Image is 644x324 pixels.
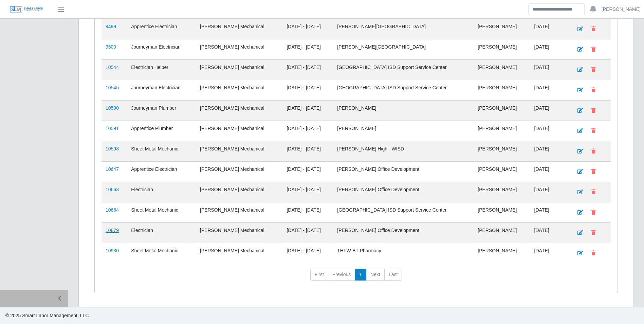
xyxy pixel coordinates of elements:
[282,202,333,222] td: [DATE] - [DATE]
[127,39,196,59] td: Journeyman Electrician
[127,182,196,202] td: Electrician
[196,141,283,161] td: [PERSON_NAME] Mechanical
[333,121,474,141] td: [PERSON_NAME]
[196,80,283,100] td: [PERSON_NAME] Mechanical
[282,100,333,121] td: [DATE] - [DATE]
[196,161,283,182] td: [PERSON_NAME] Mechanical
[282,121,333,141] td: [DATE] - [DATE]
[282,59,333,80] td: [DATE] - [DATE]
[333,100,474,121] td: [PERSON_NAME]
[333,202,474,222] td: [GEOGRAPHIC_DATA] ISD Support Service Center
[333,243,474,263] td: THFW-BT Pharmacy
[196,100,283,121] td: [PERSON_NAME] Mechanical
[10,6,43,13] img: SLM Logo
[102,269,611,286] nav: pagination
[106,166,119,172] a: 10647
[355,269,366,281] a: 1
[106,146,119,151] a: 10598
[196,222,283,243] td: [PERSON_NAME] Mechanical
[333,182,474,202] td: [PERSON_NAME] Office Development
[333,161,474,182] td: [PERSON_NAME] Office Development
[196,202,283,222] td: [PERSON_NAME] Mechanical
[530,141,569,161] td: [DATE]
[127,202,196,222] td: Sheet Metal Mechanic
[530,100,569,121] td: [DATE]
[106,126,119,131] a: 10591
[127,80,196,100] td: Journeyman Electrician
[196,243,283,263] td: [PERSON_NAME] Mechanical
[127,19,196,39] td: Apprentice Electrician
[282,141,333,161] td: [DATE] - [DATE]
[106,44,116,50] a: 9500
[196,39,283,59] td: [PERSON_NAME] Mechanical
[282,19,333,39] td: [DATE] - [DATE]
[127,100,196,121] td: Journeyman Plumber
[474,100,530,121] td: [PERSON_NAME]
[106,248,119,253] a: 10930
[333,222,474,243] td: [PERSON_NAME] Office Development
[474,182,530,202] td: [PERSON_NAME]
[106,105,119,111] a: 10590
[127,222,196,243] td: Electrician
[106,65,119,70] a: 10544
[474,39,530,59] td: [PERSON_NAME]
[333,141,474,161] td: [PERSON_NAME] High - WISD
[530,121,569,141] td: [DATE]
[530,39,569,59] td: [DATE]
[474,141,530,161] td: [PERSON_NAME]
[106,187,119,192] a: 10663
[530,182,569,202] td: [DATE]
[528,3,585,15] input: Search
[196,182,283,202] td: [PERSON_NAME] Mechanical
[530,80,569,100] td: [DATE]
[530,202,569,222] td: [DATE]
[196,19,283,39] td: [PERSON_NAME] Mechanical
[127,121,196,141] td: Apprentice Plumber
[106,228,119,233] a: 10879
[333,80,474,100] td: [GEOGRAPHIC_DATA] ISD Support Service Center
[282,182,333,202] td: [DATE] - [DATE]
[530,161,569,182] td: [DATE]
[196,121,283,141] td: [PERSON_NAME] Mechanical
[474,222,530,243] td: [PERSON_NAME]
[282,222,333,243] td: [DATE] - [DATE]
[333,39,474,59] td: [PERSON_NAME][GEOGRAPHIC_DATA]
[282,80,333,100] td: [DATE] - [DATE]
[474,80,530,100] td: [PERSON_NAME]
[106,85,119,90] a: 10545
[474,59,530,80] td: [PERSON_NAME]
[530,222,569,243] td: [DATE]
[474,19,530,39] td: [PERSON_NAME]
[530,19,569,39] td: [DATE]
[127,59,196,80] td: Electrician Helper
[474,161,530,182] td: [PERSON_NAME]
[282,243,333,263] td: [DATE] - [DATE]
[474,202,530,222] td: [PERSON_NAME]
[602,6,641,13] a: [PERSON_NAME]
[282,161,333,182] td: [DATE] - [DATE]
[333,59,474,80] td: [GEOGRAPHIC_DATA] ISD Support Service Center
[474,243,530,263] td: [PERSON_NAME]
[530,243,569,263] td: [DATE]
[106,207,119,213] a: 10664
[196,59,283,80] td: [PERSON_NAME] Mechanical
[127,141,196,161] td: Sheet Metal Mechanic
[474,121,530,141] td: [PERSON_NAME]
[530,59,569,80] td: [DATE]
[333,19,474,39] td: [PERSON_NAME][GEOGRAPHIC_DATA]
[282,39,333,59] td: [DATE] - [DATE]
[106,24,116,29] a: 9499
[127,243,196,263] td: Sheet Metal Mechanic
[127,161,196,182] td: Apprentice Electrician
[5,313,89,318] span: © 2025 Smart Labor Management, LLC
